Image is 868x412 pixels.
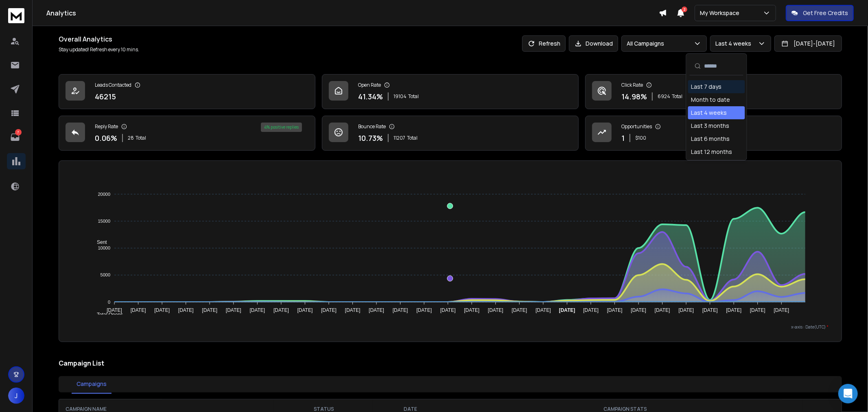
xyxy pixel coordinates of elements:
tspan: [DATE] [440,307,456,313]
tspan: [DATE] [369,307,385,313]
tspan: [DATE] [512,307,527,313]
tspan: [DATE] [655,307,670,313]
a: Open Rate41.34%19104Total [322,74,579,109]
button: Get Free Credits [786,5,854,21]
tspan: [DATE] [679,307,694,313]
p: 1 [621,132,625,144]
tspan: [DATE] [178,307,194,313]
p: Download [586,39,613,48]
tspan: [DATE] [584,307,599,313]
span: 28 [128,135,134,141]
p: Get Free Credits [803,9,848,17]
tspan: [DATE] [726,307,742,313]
span: 6924 [658,93,670,100]
tspan: [DATE] [464,307,480,313]
div: Last 7 days [691,83,722,91]
button: J [8,388,24,404]
p: Open Rate [358,82,381,88]
p: All Campaigns [627,39,667,48]
p: 41.34 % [358,91,383,102]
span: Sent [91,239,107,245]
p: 10.73 % [358,132,383,144]
h1: Overall Analytics [59,34,139,44]
span: Total [408,93,419,100]
p: Refresh [539,39,560,48]
a: Click Rate14.98%6924Total [585,74,842,109]
p: Reply Rate [95,123,118,130]
img: logo [8,8,24,23]
span: 2 [682,7,687,12]
p: $ 100 [635,135,646,141]
span: Total [407,135,418,141]
tspan: [DATE] [274,307,289,313]
button: [DATE]-[DATE] [774,35,842,52]
tspan: [DATE] [321,307,337,313]
p: Bounce Rate [358,123,386,130]
a: Reply Rate0.06%28Total4% positive replies [59,116,315,151]
p: Last 4 weeks [715,39,754,48]
div: Last 6 months [691,135,730,143]
tspan: [DATE] [202,307,218,313]
div: Last 4 weeks [691,109,727,117]
p: 7 [15,129,22,136]
h1: Analytics [46,8,659,18]
span: 11207 [394,135,405,141]
button: Refresh [522,35,566,52]
p: Click Rate [621,82,643,88]
tspan: [DATE] [631,307,647,313]
p: 14.98 % [621,91,647,102]
p: Stay updated! Refresh every 10 mins. [59,46,139,53]
tspan: [DATE] [702,307,718,313]
div: Month to date [691,96,730,104]
a: 7 [7,129,23,145]
button: Download [569,35,618,52]
p: 0.06 % [95,132,117,144]
a: Bounce Rate10.73%11207Total [322,116,579,151]
tspan: [DATE] [297,307,313,313]
tspan: [DATE] [607,307,623,313]
tspan: [DATE] [774,307,789,313]
a: Leads Contacted46215 [59,74,315,109]
tspan: 5000 [101,272,110,277]
p: x-axis : Date(UTC) [72,324,829,330]
span: Total [672,93,682,100]
tspan: [DATE] [393,307,408,313]
tspan: [DATE] [559,307,575,313]
div: 4 % positive replies [261,123,302,132]
tspan: 10000 [98,245,111,250]
tspan: [DATE] [250,307,265,313]
tspan: [DATE] [107,307,122,313]
tspan: [DATE] [155,307,170,313]
div: Last 12 months [691,148,732,156]
button: Campaigns [72,375,112,394]
tspan: [DATE] [131,307,146,313]
p: 46215 [95,91,116,102]
tspan: 20000 [98,192,111,197]
div: Open Intercom Messenger [838,384,858,403]
tspan: 0 [108,300,110,305]
div: Last 3 months [691,122,730,130]
span: 19104 [394,93,407,100]
tspan: [DATE] [417,307,432,313]
tspan: [DATE] [536,307,551,313]
p: Opportunities [621,123,652,130]
p: My Workspace [700,9,743,17]
p: Leads Contacted [95,82,131,88]
h2: Campaign List [59,358,842,368]
a: Opportunities1$100 [585,116,842,151]
tspan: [DATE] [226,307,241,313]
span: Total [136,135,146,141]
tspan: [DATE] [345,307,361,313]
tspan: [DATE] [488,307,503,313]
tspan: [DATE] [750,307,766,313]
tspan: 15000 [98,219,111,224]
span: Total Opens [91,312,123,318]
